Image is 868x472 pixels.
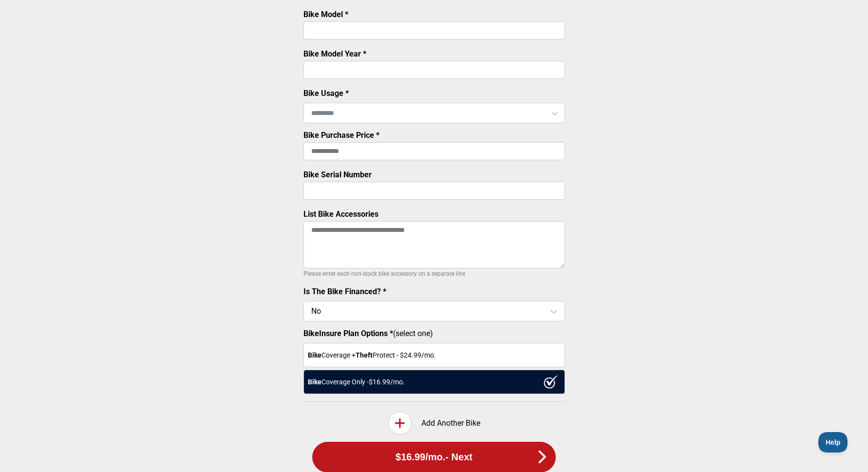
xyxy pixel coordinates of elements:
span: /mo. [425,452,445,463]
label: Bike Model * [303,10,348,19]
div: Coverage + Protect - $ 24.99 /mo. [303,343,565,367]
label: (select one) [303,329,565,338]
label: List Bike Accessories [303,209,378,219]
iframe: Toggle Customer Support [818,432,849,453]
strong: Theft [356,351,373,359]
strong: BikeInsure Plan Options * [303,329,393,338]
label: Is The Bike Financed? * [303,287,386,296]
label: Bike Purchase Price * [303,131,379,140]
label: Bike Serial Number [303,170,372,179]
div: Add Another Bike [303,412,565,434]
img: ux1sgP1Haf775SAghJI38DyDlYP+32lKFAAAAAElFTkSuQmCC [544,375,558,389]
strong: Bike [308,351,321,359]
div: Coverage Only - $16.99 /mo. [303,370,565,394]
label: Bike Usage * [303,89,349,98]
p: Please enter each non-stock bike accessory on a separate line [303,268,565,280]
strong: Bike [308,378,321,386]
label: Bike Model Year * [303,49,366,58]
